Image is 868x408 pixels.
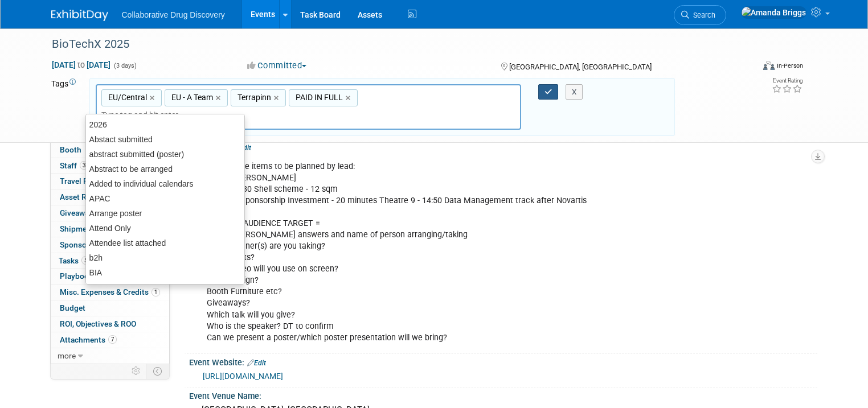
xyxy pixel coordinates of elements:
a: [URL][DOMAIN_NAME] [203,372,283,381]
a: Playbook [51,269,169,284]
div: 2026 [86,117,244,132]
div: Attend Only [86,221,244,236]
button: X [566,84,583,100]
span: Search [689,11,715,19]
div: Conference items to be planned by lead: Lead = [PERSON_NAME] Booth # 730 Shell scheme - 12 sqm Pa... [199,155,695,349]
input: Type tag and hit enter [101,109,261,121]
a: Sponsorships [51,237,169,253]
span: more [58,351,76,360]
span: 3 [80,161,88,170]
span: 50% [81,256,97,265]
span: Staff [60,161,88,170]
img: Format-Inperson.png [763,61,775,70]
span: Terrapinn [235,92,271,103]
div: Attendee list attached [86,236,244,250]
span: to [76,60,87,69]
div: APAC [86,191,244,206]
span: PAID IN FULL [293,92,343,103]
div: Event Venue Name: [189,388,817,402]
a: Search [674,5,726,25]
td: Tags [51,78,79,137]
span: 7 [108,335,117,344]
span: Sponsorships [60,240,109,249]
div: Event Rating [772,78,803,84]
span: (3 days) [113,62,137,69]
span: Playbook [60,271,93,281]
img: Amanda Briggs [741,6,806,19]
div: abstract submitted (poster) [86,147,244,162]
a: Staff3 [51,158,169,174]
span: Attachments [60,335,117,344]
div: Pod Notes: [189,139,817,154]
a: Asset Reservations [51,189,169,205]
a: Misc. Expenses & Credits1 [51,285,169,300]
div: Event Website: [189,354,817,369]
a: more [51,348,169,364]
span: EU - A Team [169,92,213,103]
span: 1 [152,288,160,296]
div: BIA [86,265,244,280]
button: Committed [243,60,311,72]
a: Giveaways [51,205,169,221]
a: × [346,92,353,105]
span: EU/Central [106,92,147,103]
span: Misc. Expenses & Credits [60,287,160,296]
div: In-Person [776,61,803,70]
span: Booth [60,145,95,154]
a: Booth [51,142,169,158]
a: Shipments [51,221,169,237]
div: Added to individual calendars [86,176,244,191]
span: [GEOGRAPHIC_DATA], [GEOGRAPHIC_DATA] [509,63,652,71]
a: ROI, Objectives & ROO [51,316,169,332]
a: × [216,92,223,105]
div: Arrange poster [86,206,244,221]
a: Travel Reservations [51,174,169,189]
div: Abstract to be arranged [86,162,244,176]
img: ExhibitDay [51,10,108,21]
div: Abstact submitted [86,132,244,147]
span: Shipments [60,224,98,233]
div: b2h [86,250,244,265]
div: Event Format [692,59,803,76]
span: Giveaways [60,208,97,217]
span: Budget [60,303,85,312]
a: Edit [247,359,266,367]
a: × [274,92,281,105]
a: × [150,92,157,105]
span: Travel Reservations [60,176,129,186]
a: Attachments7 [51,332,169,348]
a: Edit [232,144,251,152]
span: Tasks [59,256,97,265]
div: Biotechgate [86,280,244,295]
td: Toggle Event Tabs [146,364,169,378]
span: Booth not reserved yet [84,145,95,154]
a: Budget [51,300,169,316]
div: BioTechX 2025 [48,34,739,55]
span: ROI, Objectives & ROO [60,319,136,328]
span: Asset Reservations [60,192,128,201]
a: Tasks50% [51,253,169,269]
span: [DATE] [DATE] [51,60,111,70]
td: Personalize Event Tab Strip [126,364,146,378]
span: Collaborative Drug Discovery [122,10,225,19]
